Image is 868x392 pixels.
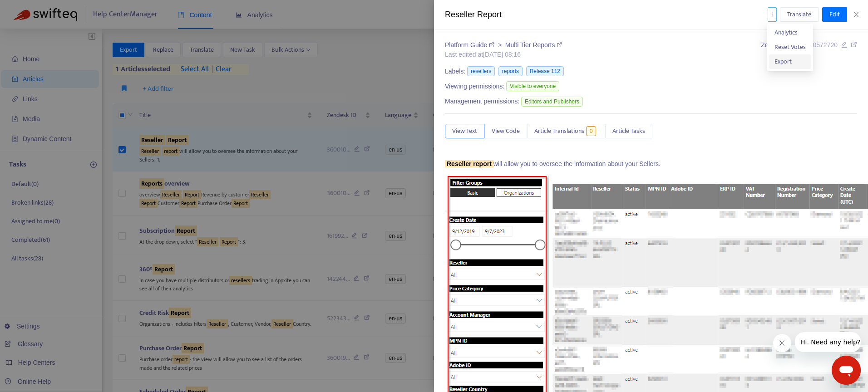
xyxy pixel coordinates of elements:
span: Reset Votes [774,42,806,52]
span: Editors and Publishers [521,97,583,107]
span: Viewing permissions: [445,82,504,91]
button: more [768,7,777,22]
div: Reseller Report [445,9,768,21]
span: 360010572720 [795,41,838,49]
span: Translate [787,10,811,20]
button: Edit [822,7,847,22]
iframe: Close message [773,334,791,352]
span: 0 [586,126,597,136]
iframe: Message from company [795,332,861,352]
button: View Code [484,124,527,138]
span: more [769,11,775,17]
span: Article Tasks [612,126,645,136]
button: Article Tasks [605,124,652,138]
span: resellers [467,66,495,76]
span: View Code [492,126,520,136]
span: Visible to everyone [506,81,559,91]
iframe: Button to launch messaging window [832,356,861,385]
span: Management permissions: [445,97,519,106]
span: close [853,11,860,18]
span: Article Translations [534,126,584,136]
button: Article Translations0 [527,124,605,138]
button: Close [850,10,863,19]
div: Zendesk ID: [761,40,857,59]
button: View Text [445,124,484,138]
div: Last edited at [DATE] 08:16 [445,50,562,59]
span: View Text [452,126,477,136]
a: Multi Tier Reports [505,41,562,49]
button: Translate [780,7,819,22]
span: will allow you to oversee the information about your Sellers. [445,160,661,167]
span: Labels: [445,67,465,76]
sqkw: Reseller report [445,160,493,167]
span: reports [498,66,523,76]
span: Analytics [774,27,798,38]
span: Release 112 [526,66,564,76]
a: Platform Guide [445,41,496,49]
div: > [445,40,562,50]
span: Export [774,56,792,67]
span: Edit [829,10,840,20]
